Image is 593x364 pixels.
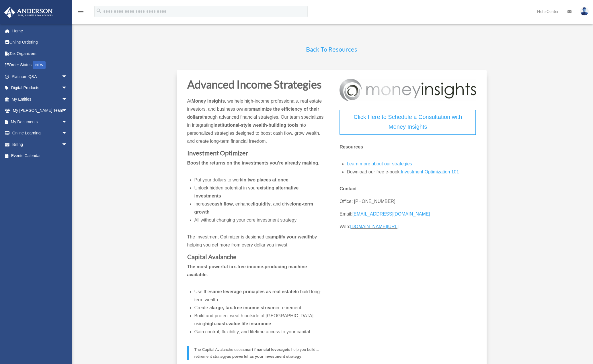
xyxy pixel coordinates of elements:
[227,354,301,359] strong: as powerful as your investment strategy
[187,233,324,254] p: The Investment Optimizer is designed to by helping you get more from every dollar you invest.
[187,253,237,261] strong: Capital Avalanche
[187,97,324,150] p: At , we help high-income professionals, real estate investors, and business owners through advanc...
[62,116,73,128] span: arrow_drop_down
[340,239,476,316] iframe: 250606 - Money Insights Webinar
[269,234,312,239] strong: amplify your wealth
[210,289,295,294] strong: same leverage principles as real estate
[340,144,363,149] strong: Resources
[4,139,76,150] a: Billingarrow_drop_down
[401,169,459,177] a: Investment Optimization 101
[340,186,357,191] strong: Contact
[187,161,319,165] strong: Boost the returns on the investments you’re already making.
[340,79,476,101] img: Money-Insights-Logo-Silver NEW
[62,71,73,83] span: arrow_drop_down
[347,161,412,169] a: Learn more about our strategies
[4,25,76,37] a: Home
[194,288,324,304] li: Use the to build long-term wealth
[194,184,324,200] li: Unlock hidden potential in your
[580,7,589,15] img: User Pic
[4,128,76,139] a: Online Learningarrow_drop_down
[194,312,324,328] li: Build and protect wealth outside of [GEOGRAPHIC_DATA] using
[187,149,248,157] strong: Investment Optimizer
[62,82,73,94] span: arrow_drop_down
[340,223,476,231] p: Web:
[194,304,324,312] li: Create a in retirement
[340,110,476,135] a: Click Here to Schedule a Consultation with Money Insights
[194,328,324,336] li: Gain control, flexibility, and lifetime access to your capital
[77,10,84,15] a: menu
[213,123,299,128] strong: institutional-style wealth-building tools
[242,177,288,182] strong: in two places at once
[4,71,76,82] a: Platinum Q&Aarrow_drop_down
[194,346,324,360] p: The Capital Avalanche uses to help you build a retirement strategy .
[194,200,324,216] li: Increase , enhance , and drive
[4,37,76,48] a: Online Ordering
[194,176,324,184] li: Put your dollars to work
[205,321,271,326] strong: high-cash-value life insurance
[187,78,321,91] strong: Advanced Income Strategies
[4,105,76,116] a: My [PERSON_NAME] Teamarrow_drop_down
[4,48,76,59] a: Tax Organizers
[4,93,76,105] a: My Entitiesarrow_drop_down
[62,128,73,139] span: arrow_drop_down
[187,107,319,120] strong: maximize the efficiency of their dollars
[4,150,76,162] a: Events Calendar
[4,59,76,71] a: Order StatusNEW
[253,201,270,206] strong: liquidity
[194,216,324,224] li: All without changing your core investment strategy
[212,305,276,310] strong: large, tax-free income stream
[62,105,73,117] span: arrow_drop_down
[192,99,225,103] strong: Money Insights
[77,8,84,15] i: menu
[62,93,73,105] span: arrow_drop_down
[340,197,476,210] p: Office: [PHONE_NUMBER]
[33,61,46,69] div: NEW
[350,224,399,232] a: [DOMAIN_NAME][URL]
[4,82,76,94] a: Digital Productsarrow_drop_down
[347,168,476,176] p: Download our free e-book:
[340,210,476,223] p: Email:
[306,45,357,56] a: Back To Resources
[96,8,102,14] i: search
[352,212,430,219] a: [EMAIL_ADDRESS][DOMAIN_NAME]
[3,7,54,18] img: Anderson Advisors Platinum Portal
[4,116,76,128] a: My Documentsarrow_drop_down
[187,264,307,277] strong: The most powerful tax-free income-producing machine available.
[212,201,233,206] strong: cash flow
[243,347,287,352] strong: smart financial leverage
[62,139,73,150] span: arrow_drop_down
